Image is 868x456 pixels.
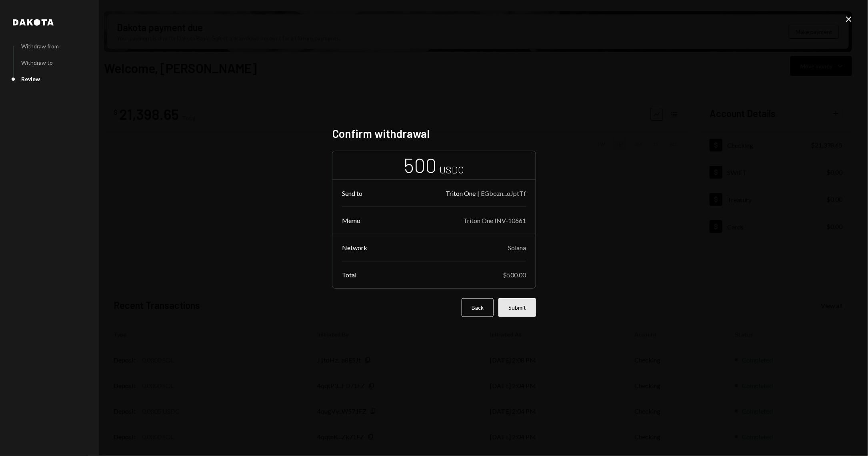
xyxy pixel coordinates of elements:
[342,244,367,251] div: Network
[498,298,536,317] button: Submit
[21,43,59,50] div: Withdraw from
[342,217,360,224] div: Memo
[332,126,536,141] h2: Confirm withdrawal
[440,163,464,176] div: USDC
[446,189,476,197] div: Triton One
[342,189,362,197] div: Send to
[503,271,526,279] div: $500.00
[508,244,526,251] div: Solana
[462,298,494,317] button: Back
[21,76,40,82] div: Review
[463,217,526,224] div: Triton One INV-10661
[404,153,437,178] div: 500
[21,59,53,66] div: Withdraw to
[481,189,526,197] div: EGbozn...oJptTf
[342,271,356,279] div: Total
[477,189,479,197] div: |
